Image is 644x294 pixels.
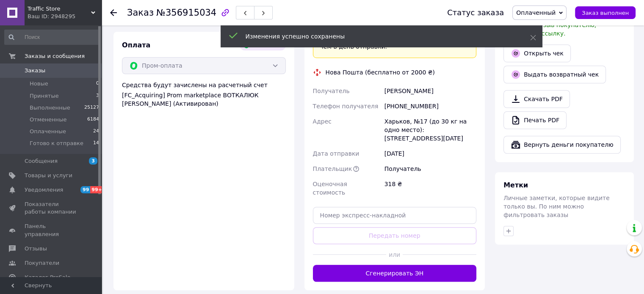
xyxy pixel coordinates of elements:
[25,201,78,216] span: Показатели работы компании
[87,116,99,124] span: 6184
[383,83,478,99] div: [PERSON_NAME]
[28,13,102,20] div: Ваш ID: 2948295
[25,67,45,74] span: Заказы
[28,5,91,13] span: Traffic Store
[383,161,478,176] div: Получатель
[122,91,286,108] div: [FC_Acquiring] Prom marketplace ВОТКАЛЮК [PERSON_NAME] (Активирован)
[447,8,504,17] div: Статус заказа
[313,181,347,196] span: Оценочная стоимость
[93,140,99,147] span: 14
[503,66,606,83] button: Выдать возвратный чек
[127,8,154,18] span: Заказ
[313,88,350,94] span: Получатель
[503,136,621,154] button: Вернуть деньги покупателю
[313,207,477,224] input: Номер экспресс-накладной
[503,44,571,62] a: Открыть чек
[80,186,90,193] span: 99
[110,8,117,17] div: Вернуться назад
[503,181,528,189] span: Метки
[25,259,59,267] span: Покупатели
[383,114,478,146] div: Харьков, №17 (до 30 кг на одно место): [STREET_ADDRESS][DATE]
[313,265,477,282] button: Сгенерировать ЭН
[503,111,567,129] a: Печать PDF
[582,10,629,16] span: Заказ выполнен
[30,116,66,124] span: Отмененные
[122,81,286,108] div: Средства будут зачислены на расчетный счет
[25,157,58,165] span: Сообщения
[30,104,70,112] span: Выполненные
[25,274,70,281] span: Каталог ProSale
[156,8,216,18] span: №356915034
[4,30,100,45] input: Поиск
[313,150,359,157] span: Дата отправки
[25,52,85,60] span: Заказы и сообщения
[90,186,104,193] span: 99+
[122,41,150,49] span: Оплата
[313,165,352,172] span: Плательщик
[313,103,379,110] span: Телефон получателя
[93,128,99,135] span: 24
[30,92,59,100] span: Принятые
[313,118,332,125] span: Адрес
[30,128,66,135] span: Оплаченные
[25,172,72,179] span: Товары и услуги
[25,223,78,238] span: Панель управления
[503,90,570,108] a: Скачать PDF
[575,6,636,19] button: Заказ выполнен
[89,157,97,165] span: 3
[30,140,83,147] span: Готово к отправке
[96,92,99,100] span: 3
[84,104,99,112] span: 25127
[516,9,556,16] span: Оплаченный
[246,32,509,41] div: Изменения успешно сохранены
[383,176,478,200] div: 318 ₴
[323,68,437,77] div: Нова Пошта (бесплатно от 2000 ₴)
[25,186,63,194] span: Уведомления
[383,146,478,161] div: [DATE]
[383,99,478,114] div: [PHONE_NUMBER]
[503,195,610,218] span: Личные заметки, которые видите только вы. По ним можно фильтровать заказы
[30,80,48,88] span: Новые
[386,250,403,259] span: или
[25,245,47,253] span: Отзывы
[96,80,99,88] span: 0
